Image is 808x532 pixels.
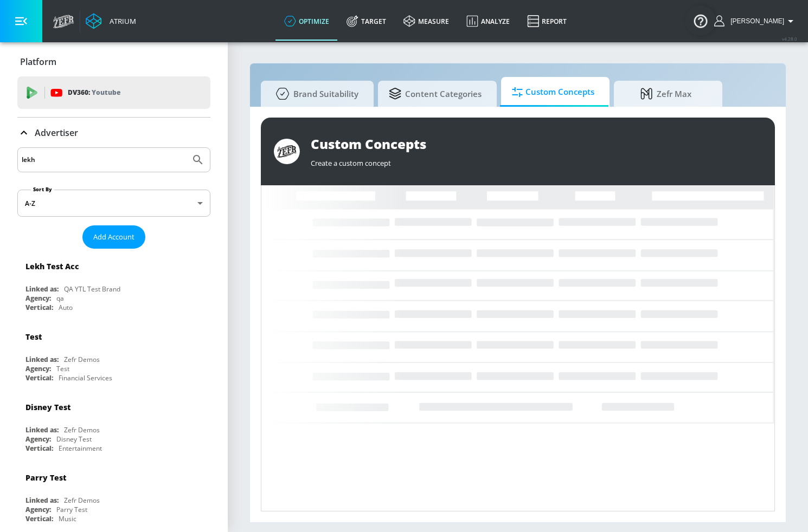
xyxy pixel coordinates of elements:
[25,373,53,382] div: Vertical:
[68,87,120,99] p: DV360:
[25,402,70,412] div: Disney Test
[17,464,210,526] div: Parry TestLinked as:Zefr DemosAgency:Parry TestVertical:Music
[64,425,100,434] div: Zefr Demos
[17,323,210,385] div: TestLinked as:Zefr DemosAgency:TestVertical:Financial Services
[625,81,707,107] span: Zefr Max
[25,444,53,453] div: Vertical:
[714,15,797,28] button: [PERSON_NAME]
[389,81,482,107] span: Content Categories
[17,394,210,456] div: Disney TestLinked as:Zefr DemosAgency:Disney TestVertical:Entertainment
[25,472,66,483] div: Parry Test
[56,364,69,373] div: Test
[105,16,136,26] div: Atrium
[726,17,784,25] span: login as: lekhraj.bhadava@zefr.com
[59,514,76,523] div: Music
[82,225,145,249] button: Add Account
[17,253,210,315] div: Lekh Test AccLinked as:QA YTL Test BrandAgency:qaVertical:Auto
[311,135,762,153] div: Custom Concepts
[512,79,594,105] span: Custom Concepts
[25,284,59,294] div: Linked as:
[25,425,59,434] div: Linked as:
[685,5,716,36] button: Open Resource Center
[56,294,64,303] div: qa
[17,190,210,217] div: A-Z
[25,332,42,342] div: Test
[56,505,87,514] div: Parry Test
[64,284,120,294] div: QA YTL Test Brand
[17,47,210,77] div: Platform
[782,36,797,42] span: v 4.28.0
[518,2,575,41] a: Report
[92,87,120,98] p: Youtube
[56,434,92,444] div: Disney Test
[59,303,73,312] div: Auto
[458,2,518,41] a: Analyze
[186,148,210,172] button: Submit Search
[59,373,112,382] div: Financial Services
[35,127,78,139] p: Advertiser
[64,496,100,505] div: Zefr Demos
[93,231,134,243] span: Add Account
[25,261,79,271] div: Lekh Test Acc
[272,81,358,107] span: Brand Suitability
[17,118,210,148] div: Advertiser
[275,2,338,41] a: optimize
[25,294,51,303] div: Agency:
[25,505,51,514] div: Agency:
[20,56,56,68] p: Platform
[25,364,51,373] div: Agency:
[311,153,762,168] div: Create a custom concept
[25,303,53,312] div: Vertical:
[17,76,210,109] div: DV360: Youtube
[395,2,458,41] a: measure
[25,496,59,505] div: Linked as:
[338,2,395,41] a: Target
[64,355,100,364] div: Zefr Demos
[59,444,102,453] div: Entertainment
[25,514,53,523] div: Vertical:
[86,13,136,29] a: Atrium
[25,434,51,444] div: Agency:
[25,355,59,364] div: Linked as:
[31,186,54,193] label: Sort By
[22,153,186,167] input: Search by name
